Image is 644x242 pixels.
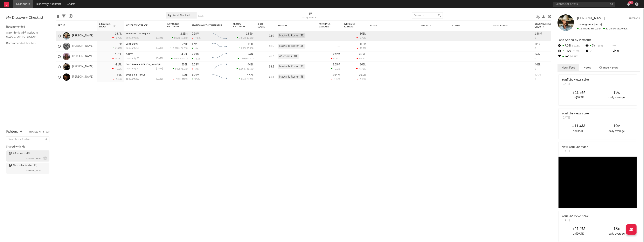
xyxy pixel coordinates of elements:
div: daily average [598,129,636,134]
div: Recommended [6,24,49,29]
div: 19 x [598,124,636,129]
span: -37.5 % [246,58,253,60]
span: -75.9 % [180,68,187,70]
span: 1.11k [240,58,245,60]
span: 7.06k [239,37,245,39]
div: Instagram Followers [167,23,181,28]
div: 9.18M [192,33,199,35]
div: 81.6 [258,44,274,49]
div: Nashville Roster (38) [278,74,305,79]
span: [PERSON_NAME] [26,168,42,173]
div: Shared with Me [6,144,49,149]
div: popularity: 59 [126,37,139,39]
span: -930 [175,78,180,80]
span: -25.7 % [246,47,253,50]
div: 0 [612,49,640,54]
span: [PERSON_NAME] [26,156,42,161]
div: Notes [370,24,411,27]
a: Nashville Roster(38)[PERSON_NAME] [6,163,49,174]
a: She Hurts Like Tequila [126,33,150,35]
span: 893 [241,47,245,50]
div: GRAVE [126,53,163,56]
div: ( ) [238,57,254,60]
div: ( ) [238,78,254,80]
div: -1.13 % [357,78,366,80]
span: Weekly UK Streams [344,23,360,28]
button: News Feed [558,64,579,71]
div: YouTube views spike [562,112,589,116]
div: 18k [192,47,198,50]
div: ( ) [172,37,188,39]
div: 1.7M [192,43,197,45]
div: [DATE] [156,47,163,49]
div: -- [612,43,640,49]
div: Folders [6,129,18,134]
div: 68.3 [258,64,274,69]
a: [PERSON_NAME] [72,65,93,69]
div: 18 x [598,227,636,232]
div: ( ) [237,37,254,39]
div: Artist [58,24,89,27]
div: popularity: 62 [126,68,139,70]
div: 9.29M [192,53,199,56]
div: 1.64M [333,74,340,76]
span: -112 % [181,78,187,80]
div: ( ) [173,67,188,70]
div: 14k [117,43,122,45]
a: Wind Blows [126,43,138,45]
div: My Discovery Checklist [6,15,49,20]
input: Search... [412,12,443,19]
span: -46.7 % [245,68,253,70]
div: A&R Pipeline [69,10,72,22]
span: -11.5 % [571,50,580,52]
span: -19.3 % [572,45,580,47]
span: -19.3 % [246,37,253,39]
span: 502 [175,68,179,70]
div: -18.2 % [356,57,366,60]
div: [DATE] [562,149,588,154]
div: on [DATE] [560,129,598,134]
div: -666 [116,74,122,76]
div: ( ) [171,57,188,60]
a: Algorithmic A&R Assistant ([GEOGRAPHIC_DATA]) [6,30,45,39]
div: [DATE] [156,68,163,70]
span: 18.4k fans this week [577,28,601,30]
div: 808s & 6 STRINGS [126,74,163,76]
div: -10.1 % [357,47,366,50]
div: [DATE] [156,78,163,80]
div: 5.95M [333,63,340,66]
div: -547 % [113,78,122,80]
div: 241k [535,53,540,56]
span: 8.12k [174,37,180,39]
span: +24.6 % [179,47,187,50]
div: AA comps (40) [278,54,299,59]
div: 114k [248,43,254,45]
input: Search for artists [553,2,615,7]
div: 2.12M [333,53,340,56]
div: [DATE] [562,82,589,86]
div: Priority [421,24,438,27]
input: Search for folders... [6,136,49,142]
div: ( ) [236,67,254,70]
div: -8.72 % [112,37,122,39]
button: 99+ [627,2,630,6]
span: -22.4 % [246,78,253,80]
div: -6.76 % [356,67,366,70]
div: [DATE] [156,37,163,39]
a: Recommended For You [6,41,45,45]
div: +11.2M [560,227,598,232]
div: 19 x [598,90,636,95]
div: 6.76k [115,53,122,56]
button: Change History [595,64,623,71]
div: ( ) [238,47,254,50]
svg: Chart title [210,72,229,82]
div: 1.88M [246,33,254,35]
div: 18.4k [115,33,122,35]
svg: Chart title [210,62,229,72]
div: 76.9k [359,74,366,76]
a: AA comps(40)[PERSON_NAME] [6,150,49,162]
div: Spotify Monthly Listeners [192,24,223,27]
div: [DATE] [562,219,589,223]
div: 0 [535,58,536,60]
span: -15.7 % [180,58,187,60]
